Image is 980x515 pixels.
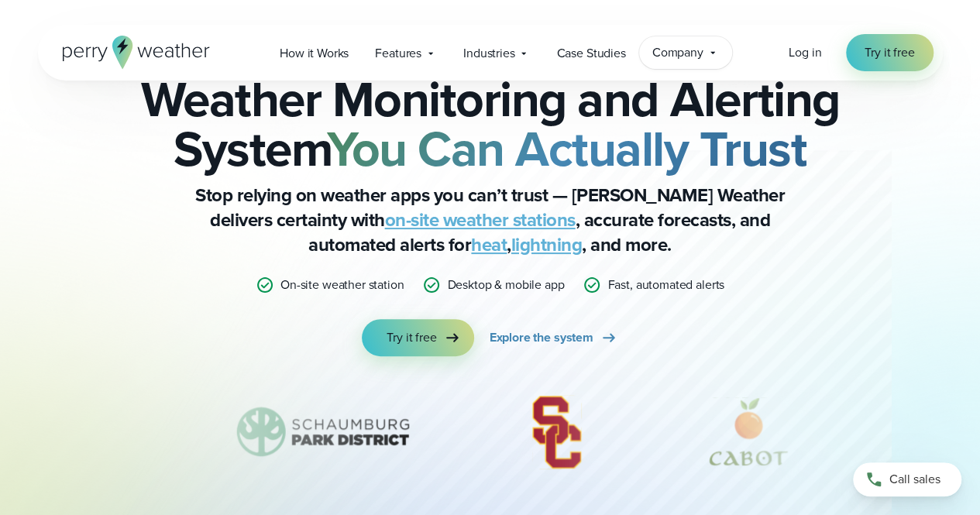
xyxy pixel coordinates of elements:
[889,470,940,489] span: Call sales
[509,393,604,471] img: University-of-Southern-California-USC.svg
[463,44,514,63] span: Industries
[214,393,434,471] img: Schaumburg-Park-District-1.svg
[214,393,434,471] div: 8 of 12
[678,393,820,471] div: 10 of 12
[375,44,421,63] span: Features
[181,183,800,257] p: Stop relying on weather apps you can’t trust — [PERSON_NAME] Weather delivers certainty with , ac...
[509,393,604,471] div: 9 of 12
[556,44,625,63] span: Case Studies
[266,37,362,69] a: How it Works
[543,37,638,69] a: Case Studies
[789,43,821,61] span: Log in
[865,43,914,62] span: Try it free
[385,206,576,234] a: on-site weather stations
[652,43,703,62] span: Company
[789,43,821,62] a: Log in
[362,319,473,356] a: Try it free
[115,393,865,479] div: slideshow
[447,276,564,294] p: Desktop & mobile app
[607,276,724,294] p: Fast, automated alerts
[490,328,593,347] span: Explore the system
[846,34,933,71] a: Try it free
[490,319,618,356] a: Explore the system
[853,462,961,496] a: Call sales
[387,328,436,347] span: Try it free
[511,231,583,259] a: lightning
[280,44,349,63] span: How it Works
[471,231,507,259] a: heat
[678,393,820,471] img: Cabot-Citrus-Farms.svg
[115,74,865,173] h2: Weather Monitoring and Alerting System
[327,112,806,185] strong: You Can Actually Trust
[280,276,404,294] p: On-site weather station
